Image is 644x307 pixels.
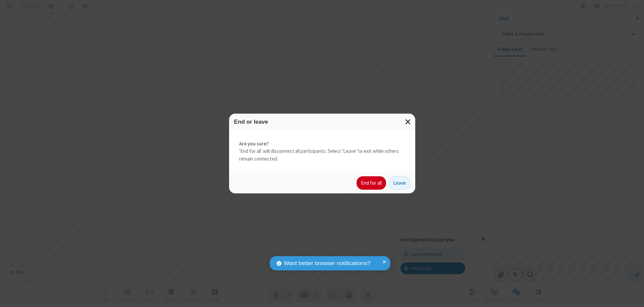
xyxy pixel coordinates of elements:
div: 'End for all' will disconnect all participants. Select 'Leave' to exit while others remain connec... [229,130,415,173]
strong: Are you sure? [239,140,405,148]
span: Want better browser notifications? [284,259,370,268]
button: Close modal [401,114,415,130]
button: End for all [357,176,386,190]
h3: End or leave [234,119,410,125]
button: Leave [389,176,410,190]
